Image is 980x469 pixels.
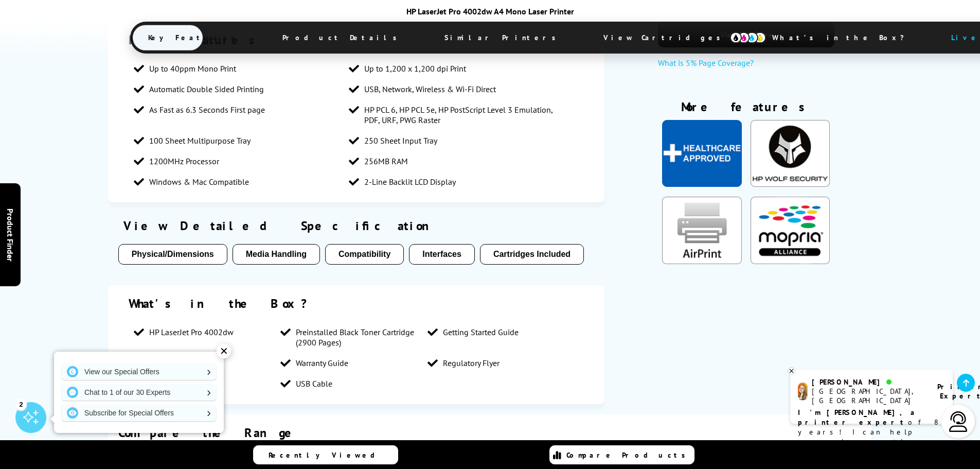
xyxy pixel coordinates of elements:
[118,244,227,265] button: Physical/Dimensions
[751,197,830,264] img: Mopria Certified
[149,177,249,187] span: Windows & Mac Compatible
[364,63,466,74] span: Up to 1,200 x 1,200 dpi Print
[5,208,15,261] span: Product Finder
[129,296,584,311] div: What's in the Box?
[662,179,741,189] a: KeyFeatureModal300
[149,327,234,337] span: HP LaserJet Pro 4002dw
[118,218,595,234] div: View Detailed Specification
[798,383,808,401] img: amy-livechat.png
[325,244,404,265] button: Compatibility
[296,378,332,389] span: USB Cable
[149,84,264,94] span: Automatic Double Sided Printing
[15,398,27,410] div: 2
[588,24,745,51] span: View Cartridges
[443,358,500,368] span: Regulatory Flyer
[948,411,969,432] img: user-headset-light.svg
[62,363,216,380] a: View our Special Offers
[233,244,320,265] button: Media Handling
[118,425,862,441] div: Compare the Range
[267,25,418,50] span: Product Details
[798,408,945,457] p: of 8 years! I can help you choose the right product
[566,450,691,460] span: Compare Products
[364,135,437,146] span: 250 Sheet Input Tray
[253,445,398,464] a: Recently Viewed
[751,256,830,266] a: KeyFeatureModal324
[662,256,741,266] a: KeyFeatureModal85
[364,177,456,187] span: 2-Line Backlit LCD Display
[429,25,577,50] span: Similar Printers
[296,327,417,348] span: Preinstalled Black Toner Cartridge (2900 Pages)
[549,445,694,464] a: Compare Products
[364,105,554,125] span: HP PCL 6, HP PCL 5e, HP PostScript Level 3 Emulation, PDF, URF, PWG Raster
[662,197,741,264] img: AirPrint
[798,408,918,427] b: I'm [PERSON_NAME], a printer expert
[757,25,930,50] span: What’s in the Box?
[730,32,766,43] img: cmyk-icon.svg
[409,244,475,265] button: Interfaces
[133,25,256,50] span: Key Features
[130,6,850,16] div: HP LaserJet Pro 4002dw A4 Mono Laser Printer
[662,120,741,187] img: Prescription Approved Printing
[812,377,924,387] div: [PERSON_NAME]
[443,327,519,337] span: Getting Started Guide
[364,84,496,94] span: USB, Network, Wireless & Wi-Fi Direct
[62,384,216,401] a: Chat to 1 of our 30 Experts
[480,244,584,265] button: Cartridges Included
[812,387,924,405] div: [GEOGRAPHIC_DATA], [GEOGRAPHIC_DATA]
[269,450,385,460] span: Recently Viewed
[658,58,834,73] a: What is 5% Page Coverage?
[149,63,236,74] span: Up to 40ppm Mono Print
[658,99,834,120] div: More features
[217,344,231,358] div: ✕
[149,156,219,166] span: 1200MHz Processor
[62,405,216,421] a: Subscribe for Special Offers
[149,135,251,146] span: 100 Sheet Multipurpose Tray
[296,358,348,368] span: Warranty Guide
[364,156,408,166] span: 256MB RAM
[751,120,830,187] img: HP Wolf Pro Security
[751,179,830,189] a: KeyFeatureModal333
[149,105,265,115] span: As Fast as 6.3 Seconds First page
